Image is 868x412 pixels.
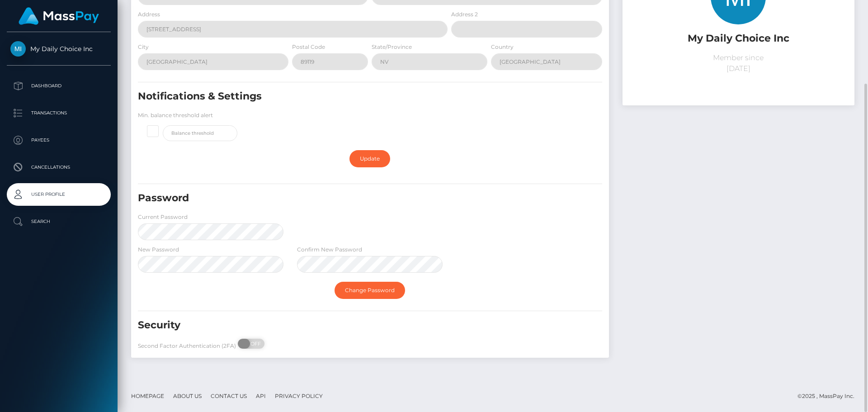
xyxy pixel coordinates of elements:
p: User Profile [10,188,107,201]
a: API [252,389,269,403]
a: Dashboard [7,75,111,97]
p: Member since [DATE] [629,52,848,74]
a: Privacy Policy [271,389,326,403]
a: About Us [170,389,205,403]
label: Country [491,43,514,51]
a: Contact Us [207,389,250,403]
div: © 2025 , MassPay Inc. [797,391,861,401]
img: MassPay Logo [19,7,99,25]
p: Payees [10,133,107,147]
a: Search [7,210,111,233]
a: Transactions [7,102,111,124]
p: Dashboard [10,79,107,93]
label: City [138,43,149,51]
a: Payees [7,129,111,152]
p: Search [10,215,107,228]
label: Second Factor Authentication (2FA) [138,342,236,350]
span: OFF [243,339,265,349]
a: Update [349,150,390,167]
a: Cancellations [7,156,111,179]
h5: Notifications & Settings [138,90,528,104]
h5: My Daily Choice Inc [629,32,848,46]
label: Address [138,10,160,19]
a: User Profile [7,183,111,206]
a: Homepage [127,389,168,403]
h5: Security [138,318,528,332]
label: Postal Code [292,43,325,51]
label: Current Password [138,213,188,221]
label: Confirm New Password [297,246,362,254]
label: State/Province [372,43,412,51]
p: Transactions [10,106,107,120]
p: Cancellations [10,161,107,174]
label: New Password [138,246,179,254]
h5: Password [138,191,528,205]
label: Min. balance threshold alert [138,111,213,119]
a: Change Password [335,282,405,299]
img: My Daily Choice Inc [10,41,26,57]
label: Address 2 [451,10,478,19]
span: My Daily Choice Inc [7,45,111,53]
